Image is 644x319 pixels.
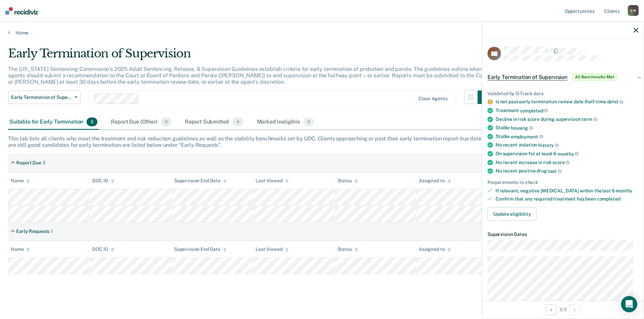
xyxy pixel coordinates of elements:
span: 0 [304,117,314,126]
div: Early Termination of SupervisionAll Benchmarks Met [482,66,644,88]
span: 4 [232,117,243,126]
div: On supervision for at least 6 [496,151,638,157]
span: score [552,160,570,165]
div: Report Submitted [184,115,245,130]
div: Marked Ineligible [256,115,316,130]
div: Is not past early termination review date (half-time date) [496,99,638,105]
span: months [557,151,579,156]
div: 1 [51,229,53,234]
div: Supervision End Date [174,178,226,184]
div: This tab lists all clients who meet the treatment and risk reduction guidelines as well as the st... [8,135,636,148]
div: Confirm that any required treatment has been [496,196,638,202]
div: Status [337,178,358,184]
div: Status [337,246,358,252]
p: The [US_STATE] Sentencing Commission’s 2025 Adult Sentencing, Release, & Supervision Guidelines e... [8,66,489,85]
div: Supervision End Date [174,246,226,252]
span: housing [511,125,533,130]
div: DOC ID [92,246,114,252]
div: Clear agents [419,96,447,102]
div: Early Termination of Supervision [8,47,491,66]
div: Stable [496,125,638,131]
div: Decline in risk score during supervision [496,116,638,122]
div: No recent positive drug [496,168,638,174]
span: term [581,116,597,122]
span: 0 [161,117,171,126]
span: test [548,168,562,174]
span: 3 [87,117,97,126]
div: Report Due (Other) [110,115,172,130]
img: Recidiviz [5,7,38,15]
span: months [616,188,632,193]
span: Early Termination of Supervision [11,95,72,100]
span: All Benchmarks Met [573,74,617,80]
a: Home [8,30,636,36]
div: Early Requests [16,229,49,234]
div: Treatment [496,107,638,113]
div: Name [11,178,30,184]
span: history [538,142,559,148]
div: S W [628,5,639,16]
span: employment [511,134,543,139]
button: Previous Opportunity [546,304,556,315]
div: If relevant, negative [MEDICAL_DATA] within the last 6 [496,188,638,193]
span: completed [597,196,620,202]
div: Open Intercom Messenger [621,296,637,312]
div: No recent increase in risk [496,159,638,165]
div: 2 [43,160,45,166]
div: DOC ID [92,178,114,184]
div: Assigned to [419,178,451,184]
button: Update eligibility [487,207,536,221]
div: Validated by O-Track data [487,90,638,96]
dt: Supervision Dates [487,232,638,237]
div: Requirements to check [487,179,638,185]
span: Early Termination of Supervision [487,74,567,80]
div: 3 / 3 [482,300,644,318]
span: completed [520,108,548,113]
div: Suitable for Early Termination [8,115,99,130]
button: Next Opportunity [569,304,580,315]
div: No recent violation [496,142,638,148]
div: Assigned to [419,246,451,252]
div: Last Viewed [256,178,288,184]
div: Report Due [16,160,41,166]
div: Last Viewed [256,246,288,252]
div: Stable [496,133,638,139]
div: Name [11,246,30,252]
